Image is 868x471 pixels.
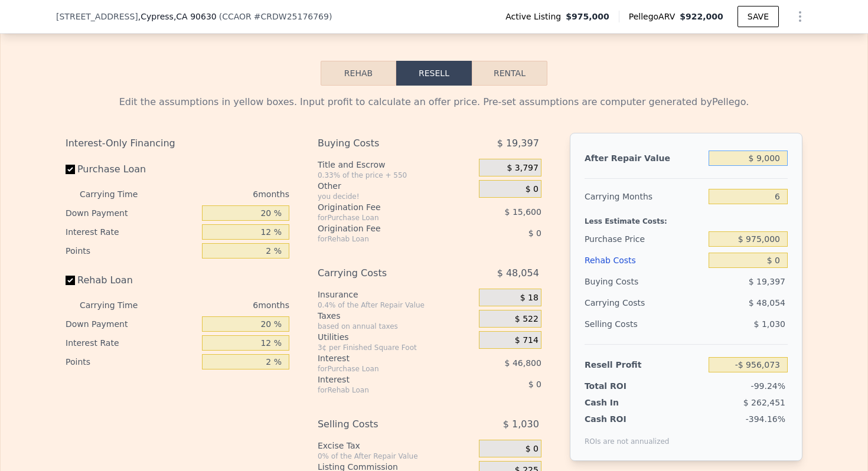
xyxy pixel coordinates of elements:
[56,11,138,22] span: [STREET_ADDRESS]
[318,234,449,244] div: for Rehab Loan
[66,333,197,352] div: Interest Rate
[318,201,449,213] div: Origination Fee
[318,352,449,364] div: Interest
[66,133,289,154] div: Interest-Only Financing
[749,277,785,286] span: $ 19,397
[321,61,396,86] button: Rehab
[749,298,785,308] span: $ 48,054
[318,364,449,374] div: for Purchase Loan
[396,61,472,86] button: Resell
[318,452,474,461] div: 0% of the After Repair Value
[738,6,779,27] button: SAVE
[66,270,197,291] label: Rehab Loan
[318,213,449,223] div: for Purchase Loan
[585,271,704,292] div: Buying Costs
[585,250,704,271] div: Rehab Costs
[472,61,547,86] button: Rental
[80,185,156,204] div: Carrying Time
[318,289,474,300] div: Insurance
[318,159,474,171] div: Title and Escrow
[585,425,670,446] div: ROIs are not annualized
[585,148,704,169] div: After Repair Value
[318,180,474,192] div: Other
[585,413,670,425] div: Cash ROI
[788,5,812,28] button: Show Options
[528,380,541,389] span: $ 0
[497,263,539,284] span: $ 48,054
[746,414,785,424] span: -394.16%
[66,159,197,180] label: Purchase Loan
[66,241,197,260] div: Points
[318,440,474,452] div: Excise Tax
[505,11,566,22] span: Active Listing
[318,414,449,435] div: Selling Costs
[585,397,658,408] div: Cash In
[318,322,474,331] div: based on annual taxes
[254,12,329,21] span: # CRDW25176769
[318,331,474,343] div: Utilities
[318,223,449,234] div: Origination Fee
[528,228,541,238] span: $ 0
[66,95,802,109] div: Edit the assumptions in yellow boxes. Input profit to calculate an offer price. Pre-set assumptio...
[161,185,289,204] div: 6 months
[585,354,704,375] div: Resell Profit
[66,223,197,241] div: Interest Rate
[743,398,785,407] span: $ 262,451
[680,12,723,21] span: $922,000
[629,11,680,22] span: Pellego ARV
[66,315,197,333] div: Down Payment
[66,204,197,223] div: Down Payment
[585,186,704,207] div: Carrying Months
[585,313,704,335] div: Selling Costs
[318,385,449,395] div: for Rehab Loan
[318,263,449,284] div: Carrying Costs
[318,300,474,310] div: 0.4% of the After Repair Value
[751,381,785,391] span: -99.24%
[318,374,449,385] div: Interest
[526,444,539,454] span: $ 0
[754,319,785,329] span: $ 1,030
[318,133,449,154] div: Buying Costs
[497,133,539,154] span: $ 19,397
[585,380,658,392] div: Total ROI
[585,292,658,313] div: Carrying Costs
[520,293,539,303] span: $ 18
[515,335,539,346] span: $ 714
[515,314,539,325] span: $ 522
[66,352,197,371] div: Points
[66,165,75,174] input: Purchase Loan
[507,163,538,174] span: $ 3,797
[505,358,541,368] span: $ 46,800
[503,414,539,435] span: $ 1,030
[526,184,539,195] span: $ 0
[222,12,252,21] span: CCAOR
[505,207,541,217] span: $ 15,600
[318,171,474,180] div: 0.33% of the price + 550
[585,207,788,228] div: Less Estimate Costs:
[318,310,474,322] div: Taxes
[66,276,75,285] input: Rehab Loan
[161,296,289,315] div: 6 months
[174,12,217,21] span: , CA 90630
[566,11,609,22] span: $975,000
[585,228,704,250] div: Purchase Price
[80,296,156,315] div: Carrying Time
[138,11,217,22] span: , Cypress
[318,343,474,352] div: 3¢ per Finished Square Foot
[219,11,332,22] div: ( )
[318,192,474,201] div: you decide!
